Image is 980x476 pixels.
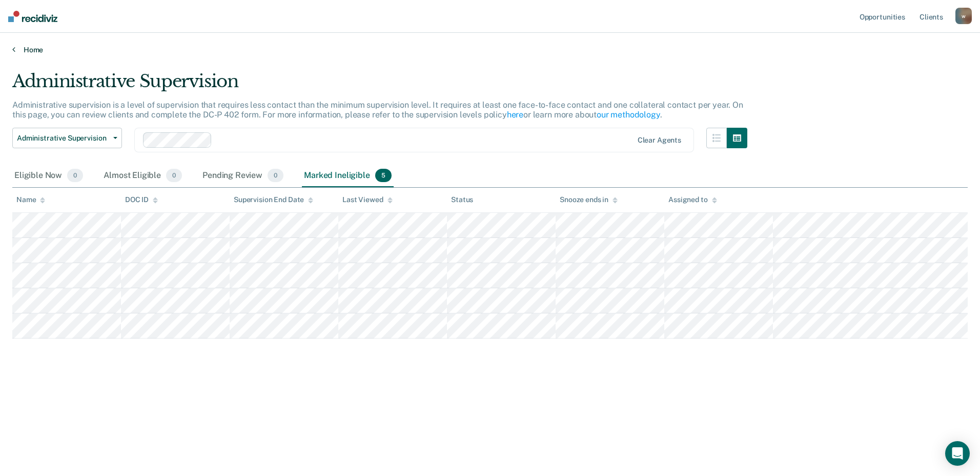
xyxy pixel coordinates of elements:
p: Administrative supervision is a level of supervision that requires less contact than the minimum ... [12,100,743,120]
div: Name [16,195,45,204]
button: w [955,8,972,24]
div: Open Intercom Messenger [945,441,970,466]
div: Status [451,195,473,204]
div: Eligible Now0 [12,165,85,187]
div: Snooze ends in [560,195,618,204]
a: here [507,110,523,120]
span: 0 [67,169,83,182]
button: Administrative Supervision [12,128,122,148]
span: 0 [268,169,283,182]
a: Home [12,45,968,54]
div: DOC ID [125,195,158,204]
div: Almost Eligible0 [101,165,184,187]
span: 5 [375,169,392,182]
div: Supervision End Date [234,195,313,204]
div: Administrative Supervision [12,71,747,100]
span: Administrative Supervision [17,134,109,143]
div: Marked Ineligible5 [302,165,394,187]
div: Last Viewed [342,195,392,204]
div: Pending Review0 [200,165,285,187]
div: Assigned to [668,195,717,204]
a: our methodology [597,110,660,120]
div: Clear agents [638,136,681,145]
span: 0 [166,169,182,182]
img: Recidiviz [8,11,57,22]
